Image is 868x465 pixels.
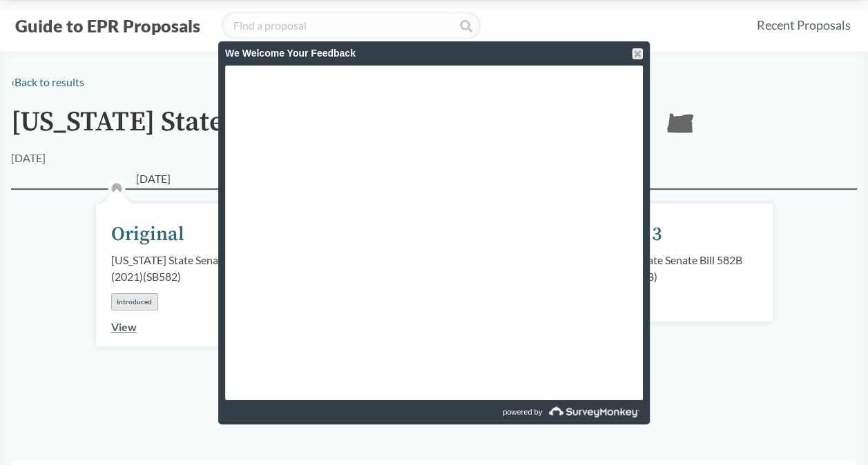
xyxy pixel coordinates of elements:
[11,150,46,166] div: [DATE]
[111,252,288,285] div: [US_STATE] State Senate Bill 582 (2021) ( SB582 )
[111,320,137,333] a: View
[11,75,84,88] a: ‹Back to results
[225,41,643,66] div: We Welcome Your Feedback
[111,220,184,249] div: Original
[111,293,158,310] div: Introduced
[11,107,642,150] h1: [US_STATE] State Senate Bill 582B (2021)
[11,14,204,37] button: Guide to EPR Proposals
[222,12,481,39] input: Find a proposal
[751,10,857,41] a: Recent Proposals
[581,252,758,285] div: [US_STATE] State Senate Bill 582B (2021) ( SB582B )
[503,400,542,424] span: powered by
[136,170,171,187] span: [DATE]
[436,400,643,424] a: powered by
